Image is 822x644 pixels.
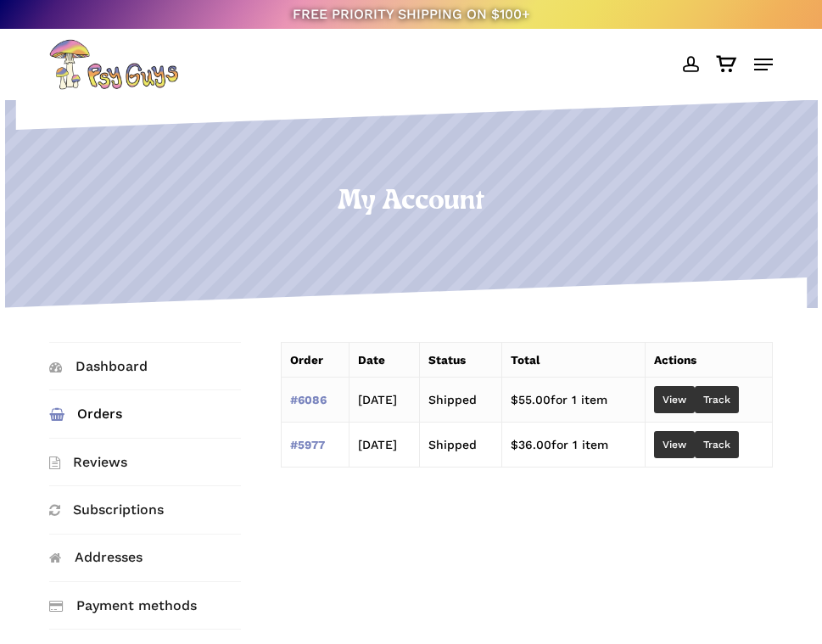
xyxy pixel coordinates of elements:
a: Payment methods [49,582,241,629]
a: View order 5977 [654,431,695,458]
span: Status [428,353,466,367]
a: View order number 5977 [290,438,325,451]
a: Subscriptions [49,486,241,533]
span: 55.00 [511,393,551,406]
a: Track order number 6086 [695,386,739,413]
span: Order [290,353,323,367]
time: [DATE] [358,438,397,451]
a: Cart [707,39,746,90]
a: Dashboard [49,343,241,389]
a: View order 6086 [654,386,695,413]
span: Total [511,353,540,367]
a: View order number 6086 [290,393,327,406]
img: PsyGuys [49,39,178,90]
td: Shipped [419,423,501,468]
a: Reviews [49,439,241,485]
span: Actions [654,353,696,367]
span: $ [511,438,518,451]
span: 36.00 [511,438,551,451]
a: Orders [49,390,241,437]
td: for 1 item [501,423,645,468]
a: Addresses [49,535,241,581]
a: Track order number 5977 [695,431,739,458]
a: Navigation Menu [754,56,773,73]
span: Date [358,353,385,367]
td: Shipped [419,378,501,423]
span: $ [511,393,518,406]
td: for 1 item [501,378,645,423]
time: [DATE] [358,393,397,406]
